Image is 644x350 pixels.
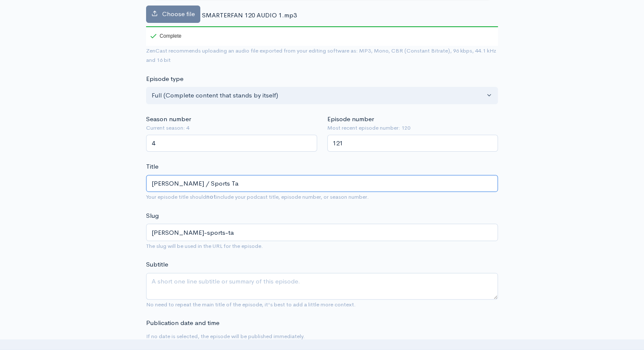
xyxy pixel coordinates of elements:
[146,318,219,328] label: Publication date and time
[146,301,356,308] small: No need to repeat the main title of the episode, it's best to add a little more context.
[146,124,317,132] small: Current season: 4
[146,260,168,269] label: Subtitle
[146,135,317,152] input: Enter season number for this episode
[146,211,159,221] label: Slug
[152,91,485,100] div: Full (Complete content that stands by itself)
[146,333,305,340] small: If no date is selected, the episode will be published immediately.
[146,224,498,241] input: title-of-episode
[146,193,369,200] small: Your episode title should include your podcast title, episode number, or season number.
[150,33,181,39] div: Complete
[327,124,498,132] small: Most recent episode number: 120
[146,47,496,64] small: ZenCast recommends uploading an audio file exported from your editing software as: MP3, Mono, CBR...
[146,162,158,172] label: Title
[327,135,498,152] input: Enter episode number
[146,242,263,250] small: The slug will be used in the URL for the episode.
[327,114,374,124] label: Episode number
[146,26,183,46] div: Complete
[146,175,498,192] input: What is the episode's title?
[146,87,498,104] button: Full (Complete content that stands by itself)
[202,11,297,19] span: SMARTERFAN 120 AUDIO 1.mp3
[146,114,191,124] label: Season number
[162,10,195,18] span: Choose file
[146,26,498,27] div: 100%
[146,74,183,84] label: Episode type
[206,193,216,200] strong: not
